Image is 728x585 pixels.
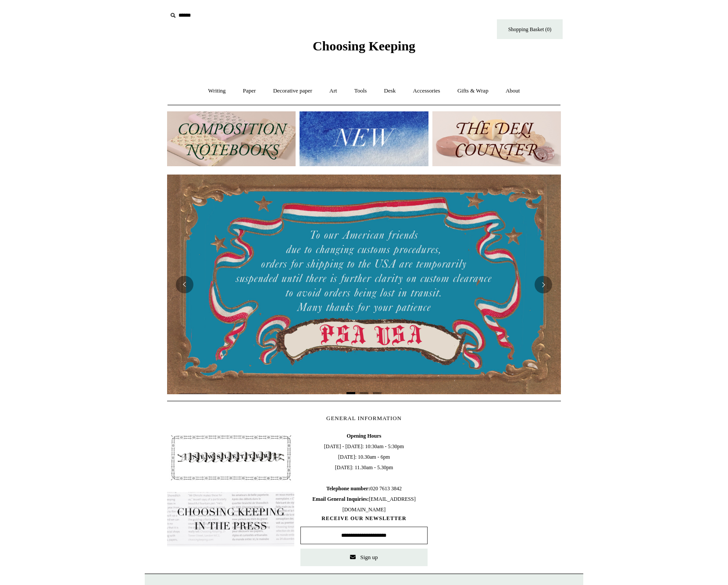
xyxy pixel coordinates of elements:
[312,496,415,513] span: [EMAIL_ADDRESS][DOMAIN_NAME]
[434,431,561,562] iframe: google_map
[176,276,193,293] button: Previous
[432,111,561,166] img: The Deli Counter
[376,79,404,103] a: Desk
[167,431,294,485] img: pf-4db91bb9--1305-Newsletter-Button_1200x.jpg
[497,19,563,39] a: Shopping Basket (0)
[235,79,264,103] a: Paper
[300,549,428,566] button: Sign up
[200,79,234,103] a: Writing
[313,39,415,53] span: Choosing Keeping
[265,79,320,103] a: Decorative paper
[167,492,294,546] img: pf-635a2b01-aa89-4342-bbcd-4371b60f588c--In-the-press-Button_1200x.jpg
[326,485,370,492] b: Telephone number
[300,111,428,166] img: New.jpg__PID:f73bdf93-380a-4a35-bcfe-7823039498e1
[535,276,552,293] button: Next
[346,392,355,394] button: Page 1
[346,79,375,103] a: Tools
[167,111,296,166] img: 202302 Composition ledgers.jpg__PID:69722ee6-fa44-49dd-a067-31375e5d54ec
[498,79,528,103] a: About
[300,431,428,515] span: [DATE] - [DATE]: 10:30am - 5:30pm [DATE]: 10.30am - 6pm [DATE]: 11.30am - 5.30pm 020 7613 3842
[360,554,378,560] span: Sign up
[321,79,345,103] a: Art
[360,392,368,394] button: Page 2
[300,515,428,522] span: RECEIVE OUR NEWSLETTER
[450,79,496,103] a: Gifts & Wrap
[346,433,381,439] b: Opening Hours
[405,79,448,103] a: Accessories
[326,415,402,421] span: GENERAL INFORMATION
[373,392,382,394] button: Page 3
[312,496,369,502] b: Email General Inquiries:
[368,485,370,492] b: :
[313,46,415,52] a: Choosing Keeping
[167,175,561,394] img: USA PSA .jpg__PID:33428022-6587-48b7-8b57-d7eefc91f15a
